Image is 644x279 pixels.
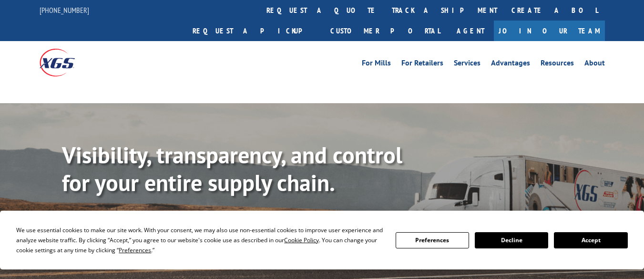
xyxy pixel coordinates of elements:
[541,59,574,70] a: Resources
[40,5,89,15] a: [PHONE_NUMBER]
[447,21,494,41] a: Agent
[16,225,384,255] div: We use essential cookies to make our site work. With your consent, we may also use non-essential ...
[401,59,443,70] a: For Retailers
[62,140,402,197] b: Visibility, transparency, and control for your entire supply chain.
[494,21,605,41] a: Join Our Team
[491,59,530,70] a: Advantages
[362,59,391,70] a: For Mills
[284,236,319,244] span: Cookie Policy
[584,59,605,70] a: About
[396,232,469,248] button: Preferences
[454,59,480,70] a: Services
[185,21,323,41] a: Request a pickup
[323,21,447,41] a: Customer Portal
[475,232,548,248] button: Decline
[119,246,151,254] span: Preferences
[554,232,627,248] button: Accept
